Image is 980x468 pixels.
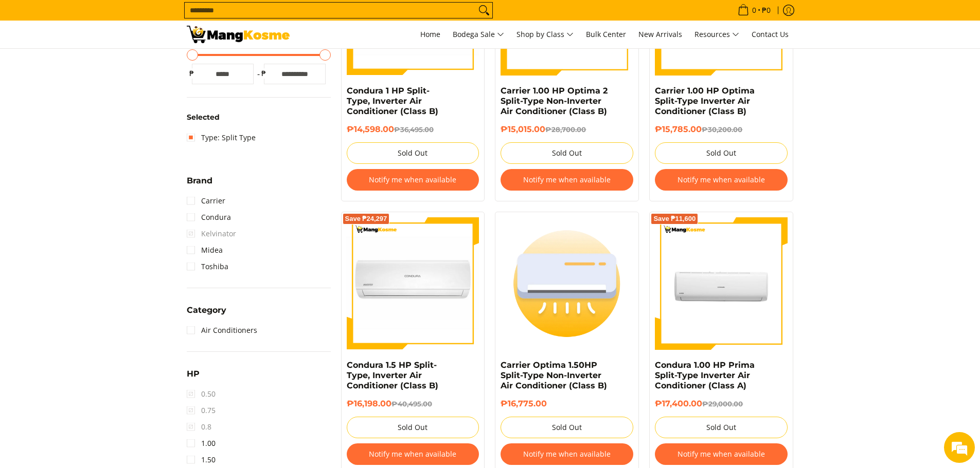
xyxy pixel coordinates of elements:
a: Toshiba [187,258,228,275]
button: Notify me when available [501,443,633,465]
del: ₱30,200.00 [702,125,742,134]
a: Bodega Sale [448,21,509,48]
h6: ₱16,198.00 [347,399,479,409]
a: Condura 1 HP Split-Type, Inverter Air Conditioner (Class B) [347,86,438,116]
span: • [735,5,774,16]
span: Bulk Center [586,29,626,39]
span: 0.8 [187,419,211,435]
button: Search [476,3,492,18]
span: Resources [694,28,739,41]
del: ₱29,000.00 [702,400,743,408]
h6: ₱17,400.00 [655,399,788,409]
button: Notify me when available [347,443,479,465]
h6: ₱15,015.00 [501,124,633,135]
nav: Main Menu [300,21,794,48]
a: Contact Us [746,21,794,48]
a: Carrier Optima 1.50HP Split-Type Non-Inverter Air Conditioner (Class B) [501,360,607,390]
a: Air Conditioners [187,322,257,339]
span: HP [187,370,200,378]
img: condura-split-type-inverter-air-conditioner-class-b-full-view-mang-kosme [347,217,479,350]
button: Sold Out [655,142,788,164]
span: 0.75 [187,402,216,419]
del: ₱28,700.00 [545,125,586,134]
span: ₱ [187,68,197,79]
button: Sold Out [347,417,479,438]
span: ₱0 [760,7,772,14]
a: New Arrivals [633,21,687,48]
h6: ₱15,785.00 [655,124,788,135]
h6: Selected [187,113,331,122]
a: Home [415,21,446,48]
img: Condura 1.00 HP Prima Split-Type Inverter Air Conditioner (Class A) [655,217,788,350]
span: Save ₱11,600 [653,216,696,222]
a: Condura [187,209,231,226]
summary: Open [187,177,212,193]
span: New Arrivals [638,29,682,39]
a: Resources [689,21,744,48]
span: ₱ [259,68,269,79]
button: Notify me when available [347,169,479,191]
span: Save ₱24,297 [345,216,387,222]
a: Condura 1.5 HP Split-Type, Inverter Air Conditioner (Class B) [347,360,438,390]
a: Carrier [187,193,225,209]
span: Shop by Class [516,28,574,41]
button: Notify me when available [655,443,788,465]
span: 0.50 [187,386,216,402]
del: ₱36,495.00 [394,125,434,134]
del: ₱40,495.00 [391,400,432,408]
button: Notify me when available [655,169,788,191]
h6: ₱16,775.00 [501,399,633,409]
summary: Open [187,370,200,386]
img: Carrier Optima 1.50HP Split-Type Non-Inverter Air Conditioner (Class B) [501,217,633,350]
span: Kelvinator [187,226,236,242]
span: Brand [187,177,212,185]
a: 1.00 [187,435,216,452]
h6: ₱14,598.00 [347,124,479,135]
summary: Open [187,306,226,322]
span: 0 [751,7,758,14]
a: Carrier 1.00 HP Optima 2 Split-Type Non-Inverter Air Conditioner (Class B) [501,86,608,116]
span: Home [420,29,440,39]
span: Category [187,306,226,314]
button: Sold Out [501,417,633,438]
a: 1.50 [187,452,216,468]
span: Bodega Sale [453,28,504,41]
a: Midea [187,242,223,258]
button: Notify me when available [501,169,633,191]
a: Condura 1.00 HP Prima Split-Type Inverter Air Conditioner (Class A) [655,360,755,390]
img: Bodega Sale Aircon l Mang Kosme: Home Appliances Warehouse Sale [187,26,290,43]
a: Shop by Class [511,21,579,48]
button: Sold Out [501,142,633,164]
button: Sold Out [655,417,788,438]
a: Carrier 1.00 HP Optima Split-Type Inverter Air Conditioner (Class B) [655,86,755,116]
a: Bulk Center [581,21,631,48]
a: Type: Split Type [187,129,256,146]
button: Sold Out [347,142,479,164]
span: Contact Us [752,29,789,39]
